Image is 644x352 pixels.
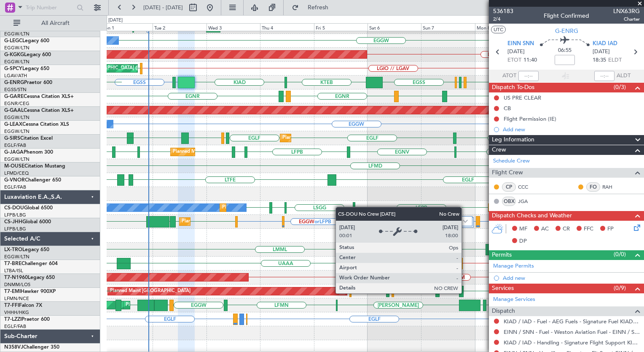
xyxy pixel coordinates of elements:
a: G-GARECessna Citation XLS+ [4,94,74,99]
a: EINN / SNN - Fuel - Weston Aviation Fuel - EINN / SNN [504,328,640,336]
a: KIAD / IAD - Handling - Signature Flight Support KIAD / IAD [504,339,640,346]
a: G-SPCYLegacy 650 [4,66,49,71]
span: 536183 [493,7,513,16]
a: T7-BREChallenger 604 [4,261,58,266]
span: T7-LZZI [4,317,21,322]
span: [DATE] - [DATE] [143,4,183,11]
a: T7-EMIHawker 900XP [4,289,56,294]
div: Planned Maint [GEOGRAPHIC_DATA] ([GEOGRAPHIC_DATA]) [182,215,314,228]
span: G-JAGA [4,150,24,155]
a: Manage Permits [493,262,534,271]
span: G-GAAL [4,108,24,113]
a: Manage Services [493,295,535,304]
span: G-SPCY [4,66,22,71]
span: M-OUSE [4,164,24,169]
span: T7-N1960 [4,275,28,280]
a: G-ENRGPraetor 600 [4,80,52,85]
span: Services [492,284,514,293]
div: Sat 6 [368,23,421,31]
a: LGAV/ATH [4,73,27,79]
a: EGGW/LTN [4,114,30,121]
span: [DATE] [507,48,525,56]
span: ATOT [502,72,516,80]
span: KIAD IAD [593,40,617,48]
a: EGGW/LTN [4,254,30,260]
a: KIAD / IAD - Fuel - AEG Fuels - Signature Fuel KIAD / IAD [504,318,640,325]
div: [DATE] [108,17,123,24]
button: All Aircraft [9,16,91,30]
span: AC [541,225,549,233]
span: Refresh [301,5,336,11]
span: Flight Crew [492,168,523,178]
span: Dispatch Checks and Weather [492,211,572,221]
a: EGLF/FAB [4,323,26,330]
div: Mon 1 [99,23,153,31]
input: Trip Number [26,1,74,14]
span: T7-FFI [4,303,19,308]
a: EGSS/STN [4,87,27,93]
a: Schedule Crew [493,157,530,165]
span: CS-JHH [4,219,22,225]
a: LFPB/LBG [4,226,26,232]
a: T7-LZZIPraetor 600 [4,317,50,322]
a: CS-DOUGlobal 6500 [4,206,53,211]
a: EGGW/LTN [4,45,30,51]
span: 11:40 [523,56,537,65]
span: (0/0) [614,250,626,259]
a: EGGW/LTN [4,156,30,162]
span: G-GARE [4,94,24,99]
span: Charter [613,16,640,23]
div: Fri 5 [314,23,368,31]
span: (0/3) [614,83,626,92]
a: G-KGKGLegacy 600 [4,52,51,57]
a: LFPB/LBG [4,212,26,218]
span: [DATE] [593,48,610,56]
a: RAH [602,183,621,191]
span: CS-DOU [4,206,24,211]
button: UTC [491,26,506,33]
a: G-SIRSCitation Excel [4,136,53,141]
span: T7-EMI [4,289,21,294]
span: CR [563,225,570,233]
span: N358VJ [4,345,23,350]
a: DNMM/LOS [4,282,30,288]
a: EGNR/CEG [4,100,30,107]
a: EGGW/LTN [4,31,30,37]
a: LX-TROLegacy 650 [4,247,49,252]
span: G-ENRG [555,27,578,35]
a: G-JAGAPhenom 300 [4,150,53,155]
div: Cleaning [GEOGRAPHIC_DATA] ([PERSON_NAME] Intl) [65,62,184,75]
span: Permits [492,250,512,260]
a: LTBA/ISL [4,268,23,274]
div: OBX [502,197,516,206]
a: G-GAALCessna Citation XLS+ [4,108,74,113]
a: EGLF/FAB [4,142,26,149]
span: All Aircraft [22,20,89,26]
div: Planned Maint [GEOGRAPHIC_DATA] [110,285,191,298]
a: LFMD/CEQ [4,170,29,176]
div: Wed 3 [207,23,260,31]
div: Thu 4 [260,23,314,31]
span: ETOT [507,56,521,65]
span: EINN SNN [507,40,534,48]
a: G-LEAXCessna Citation XLS [4,122,69,127]
div: Planned Maint [GEOGRAPHIC_DATA] ([GEOGRAPHIC_DATA]) [282,132,415,144]
a: EGGW/LTN [4,128,30,135]
div: Flight Confirmed [544,11,589,20]
span: LNX63RG [613,7,640,16]
span: T7-BRE [4,261,21,266]
span: LX-TRO [4,247,22,252]
a: LFMN/NCE [4,295,29,302]
span: Crew [492,145,506,155]
span: FP [607,225,614,233]
img: arrow-gray.svg [463,219,468,223]
span: MF [519,225,527,233]
span: Dispatch To-Dos [492,83,534,92]
div: FO [586,182,600,192]
div: Mon 8 [475,23,529,31]
span: G-SIRS [4,136,20,141]
span: G-VNOR [4,178,25,183]
div: US PRE CLEAR [504,94,541,101]
div: Add new [503,126,640,133]
span: (0/9) [614,284,626,292]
